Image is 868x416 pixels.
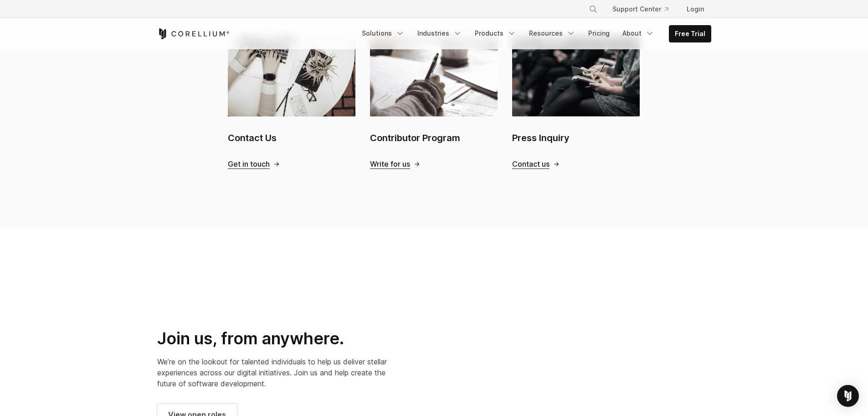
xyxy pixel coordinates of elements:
[617,25,660,42] a: About
[512,37,640,116] img: Press Inquiry
[157,328,390,349] h2: Join us, from anywhere.
[512,131,640,145] h2: Press Inquiry
[228,131,355,145] h2: Contact Us
[228,37,355,169] a: Contact Us Contact Us Get in touch
[370,159,410,169] span: Write for us
[583,25,615,42] a: Pricing
[524,25,581,42] a: Resources
[585,1,601,17] button: Search
[370,37,498,116] img: Contributor Program
[469,25,522,42] a: Products
[512,159,550,169] span: Contact us
[669,26,711,42] a: Free Trial
[228,159,270,169] span: Get in touch
[356,25,711,42] div: Navigation Menu
[578,1,711,17] div: Navigation Menu
[605,1,676,17] a: Support Center
[370,37,498,169] a: Contributor Program Contributor Program Write for us
[512,37,640,169] a: Press Inquiry Press Inquiry Contact us
[157,356,390,389] p: We’re on the lookout for talented individuals to help us deliver stellar experiences across our d...
[228,37,355,116] img: Contact Us
[356,25,410,42] a: Solutions
[679,1,711,17] a: Login
[837,385,859,407] div: Open Intercom Messenger
[412,25,467,42] a: Industries
[157,28,230,39] a: Corellium Home
[370,131,498,145] h2: Contributor Program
